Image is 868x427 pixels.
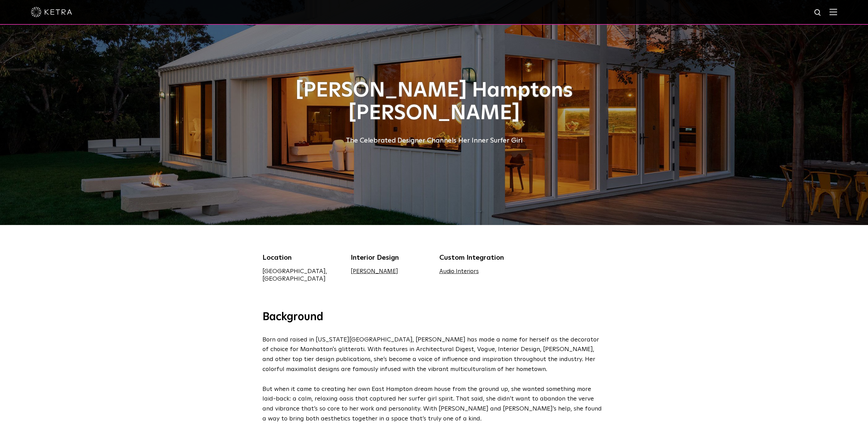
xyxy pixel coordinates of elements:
[439,252,518,263] div: Custom Integration
[262,310,606,325] h3: Background
[351,252,429,263] div: Interior Design
[262,252,341,263] div: Location
[262,268,341,283] div: [GEOGRAPHIC_DATA], [GEOGRAPHIC_DATA]
[439,269,479,274] a: Audio Interiors
[814,9,822,17] img: search icon
[262,79,606,125] h1: [PERSON_NAME] Hamptons [PERSON_NAME]
[830,9,837,15] img: Hamburger%20Nav.svg
[351,269,398,274] a: [PERSON_NAME]
[262,135,606,146] div: The Celebrated Designer Channels Her Inner Surfer Girl
[31,7,72,17] img: ketra-logo-2019-white
[262,335,602,424] p: Born and raised in [US_STATE][GEOGRAPHIC_DATA], [PERSON_NAME] has made a name for herself as the ...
